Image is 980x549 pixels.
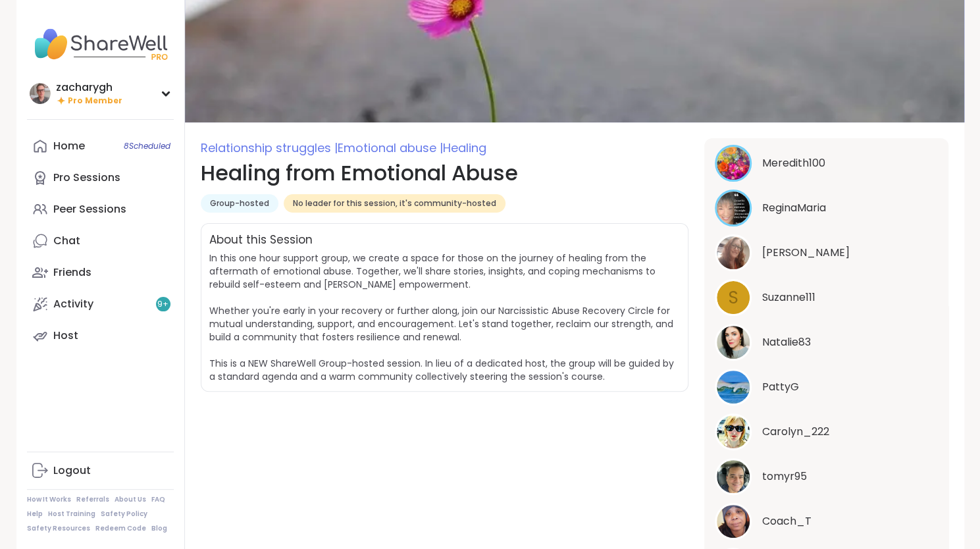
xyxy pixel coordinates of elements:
img: PattyG [717,371,750,404]
a: Blog [151,524,167,533]
a: Logout [27,455,174,486]
a: How It Works [27,495,71,504]
span: Suzanne111 [762,290,815,305]
a: Natalie83Natalie83 [715,324,938,361]
img: zacharygh [30,83,51,104]
div: Logout [53,463,91,478]
div: Pro Sessions [53,170,120,185]
img: tomyr95 [717,460,750,493]
div: Host [53,328,78,343]
img: ShareWell Nav Logo [27,21,174,67]
div: Activity [53,297,93,311]
a: SSuzanne111 [715,279,938,316]
div: Peer Sessions [53,202,126,217]
img: Carolyn_222 [717,415,750,448]
div: Friends [53,265,91,280]
img: dodi [717,236,750,269]
span: Group-hosted [210,198,269,209]
span: S [728,285,738,311]
span: Carolyn_222 [762,424,829,440]
span: tomyr95 [762,469,807,484]
span: 9 + [157,299,168,310]
a: Help [27,510,43,519]
span: ReginaMaria [762,200,826,216]
a: Chat [27,225,174,257]
a: PattyGPattyG [715,369,938,405]
h1: Healing from Emotional Abuse [201,157,688,189]
a: Peer Sessions [27,194,174,225]
div: Chat [53,234,80,248]
span: Meredith100 [762,155,825,171]
span: 8 Scheduled [124,141,170,151]
a: Carolyn_222Carolyn_222 [715,413,938,450]
h2: About this Session [209,232,313,249]
div: Home [53,139,85,153]
div: zacharygh [56,80,122,95]
a: Redeem Code [95,524,146,533]
span: In this one hour support group, we create a space for those on the journey of healing from the af... [209,251,674,383]
span: PattyG [762,379,799,395]
a: Host Training [48,510,95,519]
a: ReginaMariaReginaMaria [715,190,938,226]
img: Coach_T [717,505,750,538]
img: Natalie83 [717,326,750,359]
a: About Us [115,495,146,504]
img: ReginaMaria [717,192,750,224]
a: Host [27,320,174,352]
span: Coach_T [762,513,812,529]
a: Home8Scheduled [27,130,174,162]
span: Emotional abuse | [338,140,443,156]
a: Friends [27,257,174,288]
a: Coach_TCoach_T [715,503,938,540]
a: Referrals [76,495,109,504]
img: Meredith100 [717,147,750,180]
span: Natalie83 [762,334,811,350]
a: Meredith100Meredith100 [715,145,938,182]
span: No leader for this session, it's community-hosted [293,198,496,209]
a: tomyr95tomyr95 [715,458,938,495]
a: Safety Policy [101,510,147,519]
a: dodi[PERSON_NAME] [715,234,938,271]
span: dodi [762,245,850,261]
span: Pro Member [68,95,122,107]
a: Activity9+ [27,288,174,320]
span: Healing [443,140,486,156]
span: Relationship struggles | [201,140,338,156]
a: Safety Resources [27,524,90,533]
a: Pro Sessions [27,162,174,194]
a: FAQ [151,495,165,504]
